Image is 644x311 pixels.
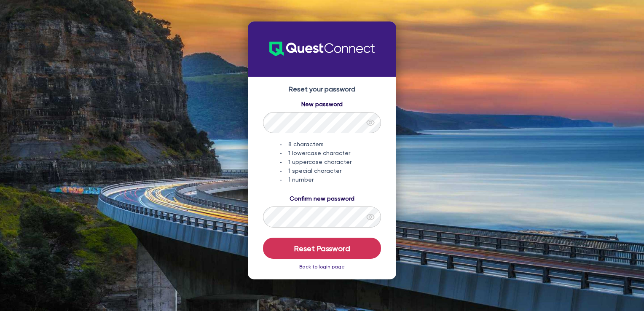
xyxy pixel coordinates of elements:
button: Reset Password [263,238,381,259]
h4: Reset your password [256,85,388,93]
li: 1 uppercase character [280,158,381,166]
span: eye [366,118,375,127]
li: 8 characters [280,140,381,149]
span: eye [366,213,375,221]
img: QuestConnect-Logo-new.701b7011.svg [269,27,375,71]
li: 1 special character [280,166,381,175]
label: Confirm new password [290,194,354,203]
a: Back to login page [299,264,345,270]
li: 1 lowercase character [280,149,381,158]
label: New password [301,100,343,109]
li: 1 number [280,175,381,184]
